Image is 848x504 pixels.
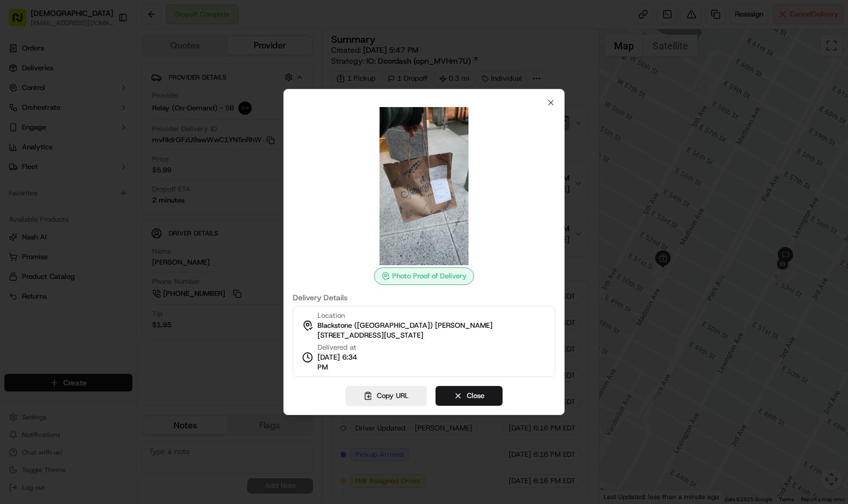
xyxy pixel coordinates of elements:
[11,44,200,61] p: Welcome 👋
[345,386,427,406] button: Copy URL
[7,155,88,175] a: 📗Knowledge Base
[317,311,345,321] span: Location
[109,186,133,194] span: Pylon
[22,159,84,170] span: Knowledge Base
[104,159,176,170] span: API Documentation
[293,294,555,301] label: Delivery Details
[436,386,503,406] button: Close
[317,331,423,340] span: [STREET_ADDRESS][US_STATE]
[11,160,20,169] div: 📗
[77,186,133,194] a: Powered byPylon
[88,155,181,175] a: 💻API Documentation
[374,267,474,285] div: Photo Proof of Delivery
[317,343,368,352] span: Delivered at
[187,108,200,121] button: Start new chat
[317,321,493,331] span: Blackstone ([GEOGRAPHIC_DATA]) [PERSON_NAME]
[11,11,33,33] img: Nash
[37,116,139,125] div: We're available if you need us!
[37,105,180,116] div: Start new chat
[93,160,102,169] div: 💻
[345,107,503,265] img: photo_proof_of_delivery image
[29,71,198,82] input: Got a question? Start typing here...
[317,352,368,372] span: [DATE] 6:34 PM
[11,105,31,125] img: 1736555255976-a54dd68f-1ca7-489b-9aae-adbdc363a1c4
